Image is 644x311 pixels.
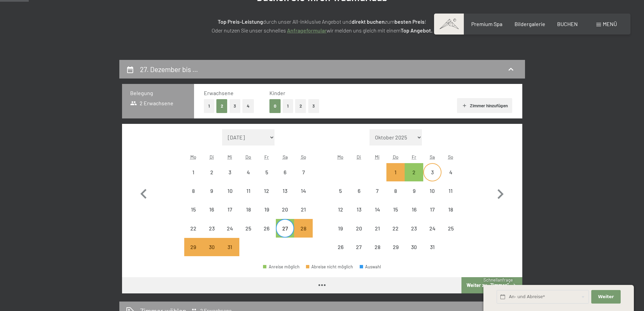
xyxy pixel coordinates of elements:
[442,226,459,243] div: 25
[184,238,202,256] div: Mon Dec 29 2025
[221,238,239,256] div: Wed Dec 31 2025
[185,244,202,261] div: 29
[350,238,368,256] div: Abreise nicht möglich
[184,200,202,219] div: Mon Dec 15 2025
[204,90,234,96] span: Erwachsene
[190,154,196,160] abbr: Montag
[202,238,221,256] div: Tue Dec 30 2025
[405,200,423,219] div: Fri Jan 16 2026
[457,98,512,113] button: Zimmer hinzufügen
[423,219,442,237] div: Abreise nicht möglich
[423,238,442,256] div: Abreise nicht möglich
[228,154,232,160] abbr: Mittwoch
[283,154,288,160] abbr: Samstag
[386,200,405,219] div: Abreise nicht möglich
[591,290,620,304] button: Weiter
[242,99,254,113] button: 4
[405,238,423,256] div: Abreise nicht möglich
[221,182,239,200] div: Wed Dec 10 2025
[134,129,153,257] button: Vorheriger Monat
[202,182,221,200] div: Tue Dec 09 2025
[221,244,238,261] div: 31
[258,219,276,237] div: Fri Dec 26 2025
[401,27,432,34] strong: Top Angebot.
[295,207,312,224] div: 21
[368,219,386,237] div: Abreise nicht möglich
[277,207,293,224] div: 20
[277,188,293,205] div: 13
[294,182,312,200] div: Sun Dec 14 2025
[184,200,202,219] div: Abreise nicht möglich
[483,277,513,283] span: Schnellanfrage
[221,163,239,181] div: Wed Dec 03 2025
[184,182,202,200] div: Abreise nicht möglich
[386,182,405,200] div: Abreise nicht möglich
[276,200,294,219] div: Abreise nicht möglich
[387,170,404,186] div: 1
[202,163,221,181] div: Abreise nicht möglich
[405,163,423,181] div: Abreise möglich
[221,238,239,256] div: Abreise nicht möglich, da die Mindestaufenthaltsdauer nicht erfüllt wird
[239,182,258,200] div: Abreise nicht möglich
[491,129,510,257] button: Nächster Monat
[331,200,350,219] div: Abreise nicht möglich
[405,219,423,237] div: Abreise nicht möglich
[351,188,367,205] div: 6
[369,244,386,261] div: 28
[405,226,422,243] div: 23
[598,294,614,300] span: Weiter
[360,265,381,269] div: Auswahl
[515,21,545,27] a: Bildergalerie
[203,170,220,186] div: 2
[368,182,386,200] div: Abreise nicht möglich
[287,27,327,34] a: Anfrageformular
[405,200,423,219] div: Abreise nicht möglich
[276,163,294,181] div: Sat Dec 06 2025
[276,219,294,237] div: Sat Dec 27 2025
[239,182,258,200] div: Thu Dec 11 2025
[202,182,221,200] div: Abreise nicht möglich
[185,170,202,186] div: 1
[332,207,349,224] div: 12
[264,154,269,160] abbr: Freitag
[204,99,214,113] button: 1
[283,99,293,113] button: 1
[221,188,238,205] div: 10
[442,207,459,224] div: 18
[294,200,312,219] div: Sun Dec 21 2025
[423,163,442,181] div: Sat Jan 03 2026
[369,226,386,243] div: 21
[423,200,442,219] div: Abreise nicht möglich
[221,170,238,186] div: 3
[258,226,275,243] div: 26
[405,207,422,224] div: 16
[386,163,405,181] div: Abreise nicht möglich, da die Mindestaufenthaltsdauer nicht erfüllt wird
[184,219,202,237] div: Abreise nicht möglich
[276,163,294,181] div: Abreise nicht möglich
[263,265,300,269] div: Anreise möglich
[471,21,502,27] span: Premium Spa
[442,200,460,219] div: Sun Jan 18 2026
[153,17,491,35] p: durch unser All-inklusive Angebot und zum ! Oder nutzen Sie unser schnelles wir melden uns gleich...
[405,182,423,200] div: Fri Jan 09 2026
[442,182,460,200] div: Abreise nicht möglich
[301,154,306,160] abbr: Sonntag
[405,188,422,205] div: 9
[258,163,276,181] div: Fri Dec 05 2025
[386,238,405,256] div: Abreise nicht möglich
[295,99,306,113] button: 2
[387,226,404,243] div: 22
[277,226,293,243] div: 27
[442,200,460,219] div: Abreise nicht möglich
[423,219,442,237] div: Sat Jan 24 2026
[412,154,416,160] abbr: Freitag
[405,182,423,200] div: Abreise nicht möglich
[294,200,312,219] div: Abreise nicht möglich
[603,21,617,27] span: Menü
[184,163,202,181] div: Abreise nicht möglich
[350,182,368,200] div: Tue Jan 06 2026
[332,226,349,243] div: 19
[184,182,202,200] div: Mon Dec 08 2025
[258,182,276,200] div: Fri Dec 12 2025
[140,65,198,73] h2: 27. Dezember bis …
